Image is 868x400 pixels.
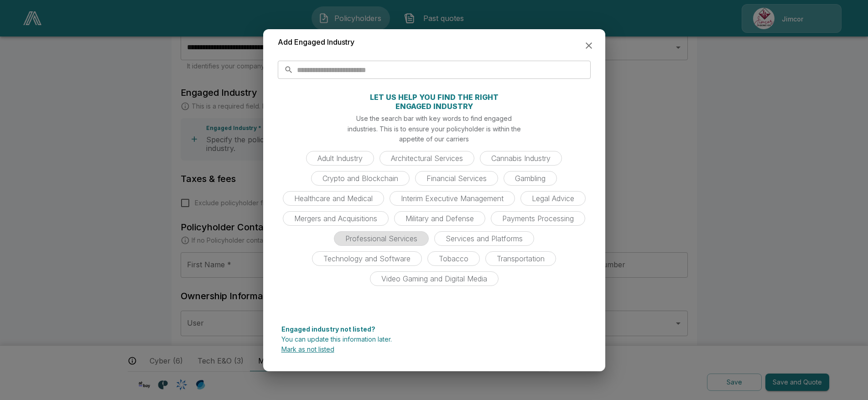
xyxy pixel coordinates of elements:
span: Healthcare and Medical [289,194,378,203]
span: Technology and Software [318,254,416,263]
p: Mark as not listed [281,346,587,353]
h6: Add Engaged Industry [278,36,354,48]
span: Adult Industry [312,154,368,163]
div: Video Gaming and Digital Media [370,271,499,286]
span: Architectural Services [385,154,468,163]
div: Tobacco [427,251,480,266]
span: Gambling [509,174,551,183]
div: Architectural Services [379,151,474,166]
span: Professional Services [340,234,423,243]
span: Cannabis Industry [486,154,556,163]
span: Interim Executive Management [395,194,509,203]
div: Adult Industry [306,151,374,166]
span: Tobacco [433,254,474,263]
div: Cannabis Industry [480,151,562,166]
span: Payments Processing [497,214,579,223]
span: Video Gaming and Digital Media [376,274,493,283]
span: Crypto and Blockchain [317,174,404,183]
span: Transportation [491,254,550,263]
div: Financial Services [415,171,498,186]
p: LET US HELP YOU FIND THE RIGHT [370,94,499,101]
div: Healthcare and Medical [283,191,384,206]
p: ENGAGED INDUSTRY [395,103,473,110]
span: Military and Defense [400,214,479,223]
div: Technology and Software [312,251,422,266]
p: appetite of our carriers [399,134,469,144]
div: Payments Processing [491,211,585,226]
span: Financial Services [421,174,492,183]
div: Services and Platforms [434,231,534,246]
div: Transportation [485,251,556,266]
p: industries. This is to ensure your policyholder is within the [348,124,521,134]
span: Services and Platforms [440,234,528,243]
p: Engaged industry not listed? [281,326,587,332]
div: Gambling [504,171,557,186]
p: You can update this information later. [281,336,587,343]
div: Mergers and Acquisitions [283,211,389,226]
div: Military and Defense [394,211,485,226]
div: Crypto and Blockchain [311,171,410,186]
div: Interim Executive Management [390,191,515,206]
div: Professional Services [334,231,429,246]
div: Legal Advice [520,191,586,206]
p: Use the search bar with key words to find engaged [356,114,512,123]
span: Legal Advice [526,194,580,203]
span: Mergers and Acquisitions [289,214,383,223]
